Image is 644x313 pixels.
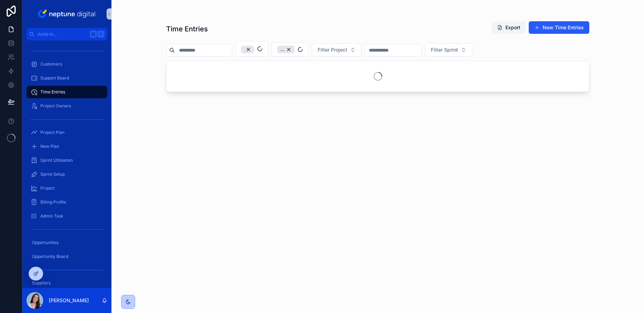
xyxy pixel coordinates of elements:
span: Opportunity Board [32,254,68,259]
a: Opportunities [26,236,107,249]
span: Sprint Utilisation [40,158,73,163]
a: New Plan [26,140,107,153]
h1: Time Entries [166,24,208,34]
span: New Plan [40,144,59,149]
span: Sprint Setup [40,171,65,177]
span: Customers [40,61,62,67]
span: Billing Profile [40,199,66,205]
button: New Time Entries [529,21,589,34]
span: Jump to... [37,31,87,37]
button: Export [491,21,526,34]
span: Suppliers [32,280,51,286]
button: Select Button [235,41,269,56]
a: Billing Profile [26,196,107,208]
a: Suppliers [26,277,107,289]
span: Filter Project [318,46,347,53]
span: Filter Sprint [431,46,458,53]
span: K [98,31,104,37]
button: Select Button [271,43,309,56]
a: Opportunity Board [26,250,107,263]
span: ... [280,47,285,52]
a: Support Board [26,72,107,84]
span: Support Board [40,75,69,81]
div: scrollable content [22,40,111,288]
span: Admin Task [40,213,63,219]
img: App logo [37,8,98,20]
a: Sprint Utilisation [26,154,107,167]
span: Project [40,185,55,191]
a: Customers [26,58,107,70]
span: Project Plan [40,130,64,135]
span: Opportunities [32,240,59,245]
button: Select Button [425,43,472,56]
a: Project [26,182,107,194]
span: Project Owners [40,103,71,109]
a: Time Entries [26,86,107,98]
a: Project Plan [26,126,107,139]
button: Unselect 48 [277,46,295,53]
span: Time Entries [40,89,65,95]
a: Admin Task [26,210,107,222]
button: Unselect 69 [241,44,254,53]
button: Jump to...K [26,28,107,40]
a: Sprint Setup [26,168,107,181]
a: Project Owners [26,100,107,112]
p: [PERSON_NAME] [49,297,89,304]
button: Select Button [312,43,362,56]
